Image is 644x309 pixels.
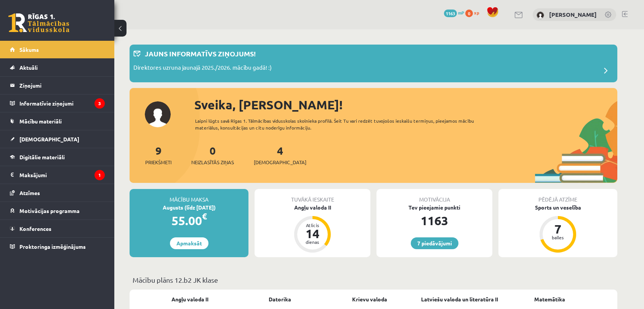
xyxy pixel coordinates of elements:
span: [DEMOGRAPHIC_DATA] [254,159,306,166]
a: Sākums [10,41,105,58]
a: [PERSON_NAME] [549,11,597,18]
a: Apmaksāt [170,237,208,249]
span: Motivācijas programma [19,207,80,214]
div: Laipni lūgts savā Rīgas 1. Tālmācības vidusskolas skolnieka profilā. Šeit Tu vari redzēt tuvojošo... [195,117,488,131]
legend: Ziņojumi [19,77,105,94]
a: Motivācijas programma [10,202,105,219]
a: Matemātika [534,295,565,303]
a: Atzīmes [10,184,105,202]
i: 3 [95,98,105,109]
span: Proktoringa izmēģinājums [19,243,86,250]
div: 55.00 [130,211,248,230]
div: Sveika, [PERSON_NAME]! [194,96,617,114]
div: Angļu valoda II [255,203,370,211]
legend: Maksājumi [19,166,105,184]
span: Digitālie materiāli [19,154,65,160]
a: Digitālie materiāli [10,148,105,166]
a: Ziņojumi [10,77,105,94]
div: Tuvākā ieskaite [255,189,370,203]
span: mP [458,10,464,16]
a: Angļu valoda II Atlicis 14 dienas [255,203,370,254]
img: Dana Maderniece [537,11,544,19]
a: 4[DEMOGRAPHIC_DATA] [254,144,306,166]
span: Atzīmes [19,189,40,196]
a: Informatīvie ziņojumi3 [10,94,105,112]
div: 7 [546,223,569,235]
div: Atlicis [301,223,324,227]
div: Pēdējā atzīme [498,189,617,203]
a: Rīgas 1. Tālmācības vidusskola [8,13,69,32]
a: 0Neizlasītās ziņas [191,144,234,166]
div: balles [546,235,569,240]
i: 1 [95,170,105,180]
p: Mācību plāns 12.b2 JK klase [133,275,614,285]
a: Proktoringa izmēģinājums [10,238,105,255]
span: Priekšmeti [145,159,171,166]
a: 1163 mP [444,10,464,16]
a: Krievu valoda [352,295,387,303]
span: [DEMOGRAPHIC_DATA] [19,136,79,142]
div: dienas [301,240,324,244]
a: Mācību materiāli [10,112,105,130]
span: xp [474,10,479,16]
a: Maksājumi1 [10,166,105,184]
div: 14 [301,227,324,240]
a: Konferences [10,220,105,237]
a: Jauns informatīvs ziņojums! Direktores uzruna jaunajā 2025./2026. mācību gadā! :) [133,48,614,78]
a: 9Priekšmeti [145,144,171,166]
a: Datorika [269,295,291,303]
a: Aktuāli [10,59,105,76]
span: € [202,211,207,222]
span: Neizlasītās ziņas [191,159,234,166]
a: 0 xp [465,10,483,16]
div: Sports un veselība [498,203,617,211]
span: Aktuāli [19,64,38,71]
p: Direktores uzruna jaunajā 2025./2026. mācību gadā! :) [133,63,272,74]
legend: Informatīvie ziņojumi [19,94,105,112]
a: 7 piedāvājumi [411,237,458,249]
p: Jauns informatīvs ziņojums! [145,48,256,59]
span: 1163 [444,10,457,17]
span: Sākums [19,46,39,53]
a: [DEMOGRAPHIC_DATA] [10,130,105,148]
div: Mācību maksa [130,189,248,203]
div: Tev pieejamie punkti [376,203,492,211]
span: 0 [465,10,473,17]
span: Konferences [19,225,51,232]
span: Mācību materiāli [19,118,62,125]
div: 1163 [376,211,492,230]
a: Angļu valoda II [171,295,208,303]
div: Augusts (līdz [DATE]) [130,203,248,211]
a: Sports un veselība 7 balles [498,203,617,254]
div: Motivācija [376,189,492,203]
a: Latviešu valoda un literatūra II [421,295,498,303]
